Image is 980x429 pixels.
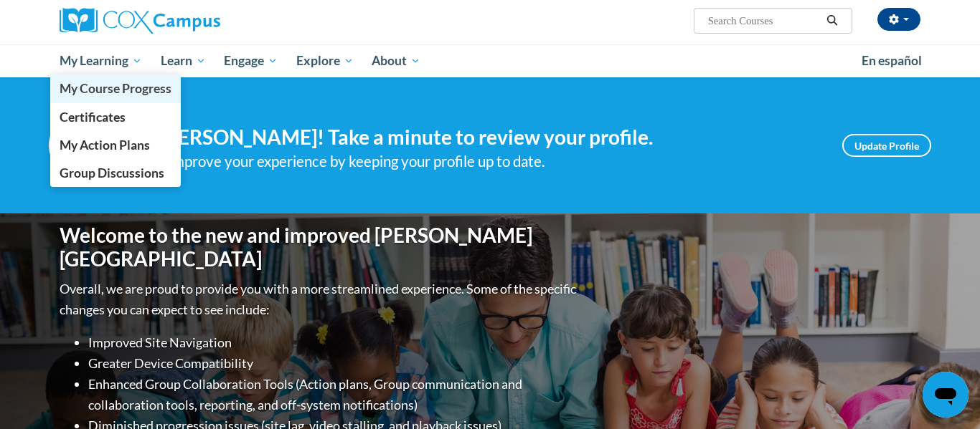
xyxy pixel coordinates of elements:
[60,81,171,96] span: My Course Progress
[135,150,821,173] div: Help improve your experience by keeping your profile up to date.
[363,44,430,77] a: About
[842,134,931,157] a: Update Profile
[923,372,969,418] iframe: Button to launch messaging window
[60,52,142,69] span: My Learning
[821,12,843,29] button: Search
[60,138,150,153] span: My Action Plans
[60,8,332,34] a: Cox Campus
[49,113,113,178] img: Profile Image
[296,52,354,69] span: Explore
[161,52,206,69] span: Learn
[88,374,580,415] li: Enhanced Group Collaboration Tools (Action plans, Group communication and collaboration tools, re...
[50,44,151,77] a: My Learning
[707,12,821,29] input: Search Courses
[60,279,580,320] p: Overall, we are proud to provide you with a more streamlined experience. Some of the specific cha...
[50,159,181,187] a: Group Discussions
[852,46,931,76] a: En español
[38,44,942,77] div: Main menu
[862,53,922,68] span: En español
[88,332,580,353] li: Improved Site Navigation
[372,52,420,69] span: About
[215,44,287,77] a: Engage
[60,223,580,271] h1: Welcome to the new and improved [PERSON_NAME][GEOGRAPHIC_DATA]
[151,44,215,77] a: Learn
[135,125,821,150] h4: Hi [PERSON_NAME]! Take a minute to review your profile.
[60,8,220,34] img: Cox Campus
[287,44,363,77] a: Explore
[60,110,126,125] span: Certificates
[60,165,164,180] span: Group Discussions
[50,103,181,131] a: Certificates
[50,131,181,159] a: My Action Plans
[88,353,580,374] li: Greater Device Compatibility
[50,74,181,102] a: My Course Progress
[224,52,278,69] span: Engage
[877,8,920,31] button: Account Settings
